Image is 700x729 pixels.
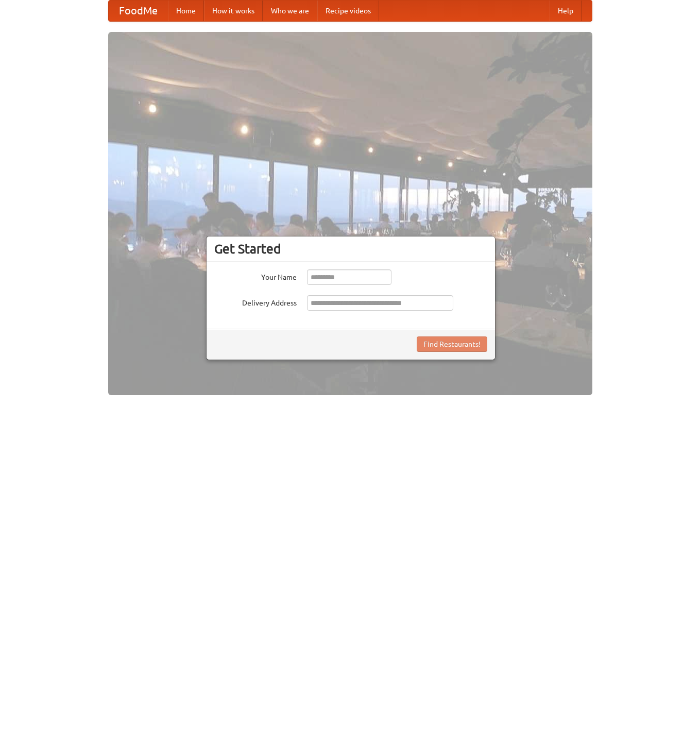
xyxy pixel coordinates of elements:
[168,1,204,21] a: Home
[109,1,168,21] a: FoodMe
[317,1,379,21] a: Recipe videos
[214,295,297,308] label: Delivery Address
[417,336,487,352] button: Find Restaurants!
[214,269,297,282] label: Your Name
[263,1,317,21] a: Who we are
[550,1,582,21] a: Help
[204,1,263,21] a: How it works
[214,241,487,257] h3: Get Started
